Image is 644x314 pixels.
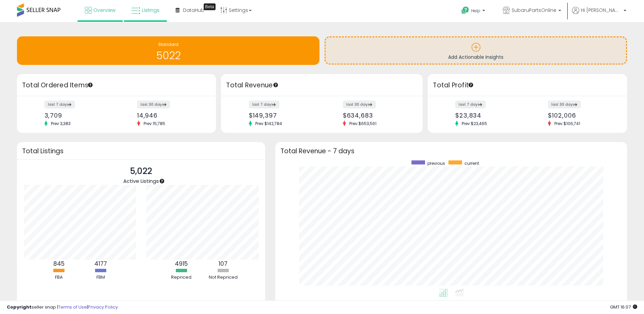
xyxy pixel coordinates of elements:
[87,82,93,88] div: Tooltip anchor
[48,121,74,126] span: Prev: 3,383
[433,81,622,90] h3: Total Profit
[456,1,492,22] a: Help
[204,3,216,10] div: Tooltip anchor
[158,41,179,47] span: Standard
[140,121,169,126] span: Prev: 15,785
[123,165,159,178] p: 5,022
[448,54,503,60] span: Add Actionable Insights
[123,177,159,185] span: Active Listings
[461,6,470,15] i: Get Help
[94,260,107,268] b: 4177
[252,121,286,126] span: Prev: $142,784
[471,8,480,14] span: Help
[464,160,479,166] span: current
[137,101,170,108] label: last 30 days
[44,112,112,119] div: 3,709
[22,81,211,90] h3: Total Ordered Items
[249,101,279,108] label: last 7 days
[80,274,121,281] div: FBM
[58,304,87,310] a: Terms of Use
[249,112,317,119] div: $149,397
[458,121,491,126] span: Prev: $23,465
[548,112,615,119] div: $102,006
[22,149,260,154] h3: Total Listings
[581,7,622,14] span: Hi [PERSON_NAME]
[610,304,637,310] span: 2025-08-17 16:07 GMT
[343,112,411,119] div: $634,683
[39,274,79,281] div: FBA
[203,274,243,281] div: Not Repriced
[137,112,204,119] div: 14,946
[175,260,188,268] b: 4915
[161,274,202,281] div: Repriced
[53,260,65,268] b: 845
[20,50,316,61] h1: 5022
[326,37,626,64] a: Add Actionable Insights
[88,304,118,310] a: Privacy Policy
[17,36,319,65] a: Standard 5022
[183,7,204,14] span: DataHub
[44,101,75,108] label: last 7 days
[572,7,626,22] a: Hi [PERSON_NAME]
[551,121,584,126] span: Prev: $106,741
[280,149,622,154] h3: Total Revenue - 7 days
[142,7,160,14] span: Listings
[343,101,376,108] label: last 30 days
[455,101,486,108] label: last 7 days
[219,260,227,268] b: 107
[346,121,380,126] span: Prev: $653,561
[512,7,556,14] span: SubaruPartsOnline
[7,304,32,310] strong: Copyright
[548,101,581,108] label: last 30 days
[455,112,522,119] div: $23,834
[7,304,118,311] div: seller snap | |
[427,160,445,166] span: previous
[468,82,474,88] div: Tooltip anchor
[273,82,279,88] div: Tooltip anchor
[93,7,115,14] span: Overview
[226,81,418,90] h3: Total Revenue
[159,178,165,184] div: Tooltip anchor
